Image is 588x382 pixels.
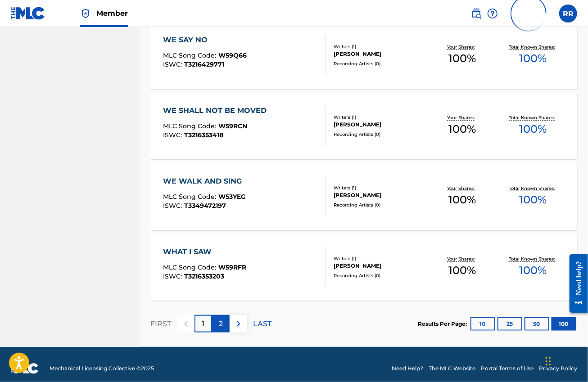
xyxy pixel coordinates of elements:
[481,364,534,373] a: Portal Terms of Use
[334,184,427,191] div: Writers ( 1 )
[563,247,588,320] iframe: Resource Center
[163,263,218,271] span: MLC Song Code :
[150,233,577,301] a: WHAT I SAWMLC Song Code:W59RFRISWC:T3216353203Writers (1)[PERSON_NAME]Recording Artists (0)Your S...
[525,317,549,331] button: 50
[543,339,588,382] iframe: Chat Widget
[163,122,218,130] span: MLC Song Code :
[334,262,427,270] div: [PERSON_NAME]
[334,50,427,58] div: [PERSON_NAME]
[487,8,498,19] img: help
[233,319,244,329] img: right
[448,50,476,67] span: 100 %
[334,43,427,50] div: Writers ( 1 )
[96,8,128,18] span: Member
[184,272,224,280] span: T3216353203
[471,8,482,19] img: search
[334,255,427,262] div: Writers ( 1 )
[163,272,184,280] span: ISWC :
[520,262,547,279] span: 100 %
[163,105,271,116] div: WE SHALL NOT BE MOVED
[150,162,577,230] a: WE WALK AND SINGMLC Song Code:W53YEGISWC:T3349472197Writers (1)[PERSON_NAME]Recording Artists (0)...
[80,8,91,19] img: Top Rightsholder
[253,319,271,329] p: LAST
[470,317,495,331] button: 10
[163,176,246,187] div: WE WALK AND SING
[471,4,482,22] a: Public Search
[163,193,218,201] span: MLC Song Code :
[392,364,423,373] a: Need Help?
[448,185,477,192] p: Your Shares:
[487,4,498,22] div: Help
[418,320,469,328] p: Results Per Page:
[218,193,246,201] span: W53YEG
[163,51,218,59] span: MLC Song Code :
[334,114,427,121] div: Writers ( 1 )
[334,60,427,67] div: Recording Artists ( 0 )
[218,51,247,59] span: W59Q66
[448,44,477,50] p: Your Shares:
[509,44,557,50] p: Total Known Shares:
[448,262,476,279] span: 100 %
[334,272,427,279] div: Recording Artists ( 0 )
[184,202,226,210] span: T3349472197
[163,131,184,139] span: ISWC :
[448,192,476,208] span: 100 %
[334,191,427,199] div: [PERSON_NAME]
[448,121,476,137] span: 100 %
[448,256,477,262] p: Your Shares:
[559,4,577,22] div: User Menu
[184,131,223,139] span: T3216353418
[509,256,557,262] p: Total Known Shares:
[163,35,247,45] div: WE SAY NO
[520,50,547,67] span: 100 %
[448,114,477,121] p: Your Shares:
[218,122,247,130] span: W59RCN
[184,60,224,68] span: T3216429771
[334,131,427,138] div: Recording Artists ( 0 )
[150,21,577,89] a: WE SAY NOMLC Song Code:W59Q66ISWC:T3216429771Writers (1)[PERSON_NAME]Recording Artists (0)Your Sh...
[11,7,45,20] img: MLC Logo
[509,114,557,121] p: Total Known Shares:
[429,364,475,373] a: The MLC Website
[539,364,577,373] a: Privacy Policy
[163,247,246,257] div: WHAT I SAW
[163,202,184,210] span: ISWC :
[150,92,577,159] a: WE SHALL NOT BE MOVEDMLC Song Code:W59RCNISWC:T3216353418Writers (1)[PERSON_NAME]Recording Artist...
[546,348,551,375] div: Drag
[520,192,547,208] span: 100 %
[334,121,427,129] div: [PERSON_NAME]
[163,60,184,68] span: ISWC :
[219,319,223,329] p: 2
[50,364,154,373] span: Mechanical Licensing Collective © 2025
[202,319,205,329] p: 1
[334,202,427,208] div: Recording Artists ( 0 )
[520,121,547,137] span: 100 %
[552,317,576,331] button: 100
[509,185,557,192] p: Total Known Shares:
[150,319,171,329] p: FIRST
[218,263,246,271] span: W59RFR
[498,317,522,331] button: 25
